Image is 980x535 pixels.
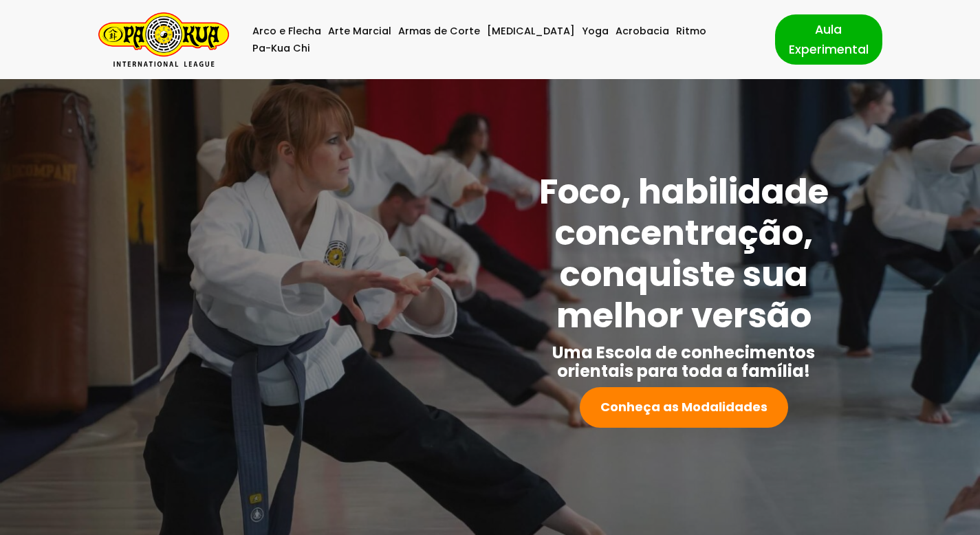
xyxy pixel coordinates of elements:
[252,23,321,40] a: Arco e Flecha
[552,341,815,382] strong: Uma Escola de conhecimentos orientais para toda a família!
[398,23,480,40] a: Armas de Corte
[676,23,706,40] a: Ritmo
[98,12,229,67] a: Pa-Kua Brasil Uma Escola de conhecimentos orientais para toda a família. Foco, habilidade concent...
[600,398,767,415] strong: Conheça as Modalidades
[582,23,609,40] a: Yoga
[616,23,669,40] a: Acrobacia
[250,23,754,57] div: Menu primário
[328,23,391,40] a: Arte Marcial
[539,167,829,340] strong: Foco, habilidade concentração, conquiste sua melhor versão
[580,387,788,428] a: Conheça as Modalidades
[252,40,310,57] a: Pa-Kua Chi
[487,23,575,40] a: [MEDICAL_DATA]
[775,14,882,64] a: Aula Experimental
